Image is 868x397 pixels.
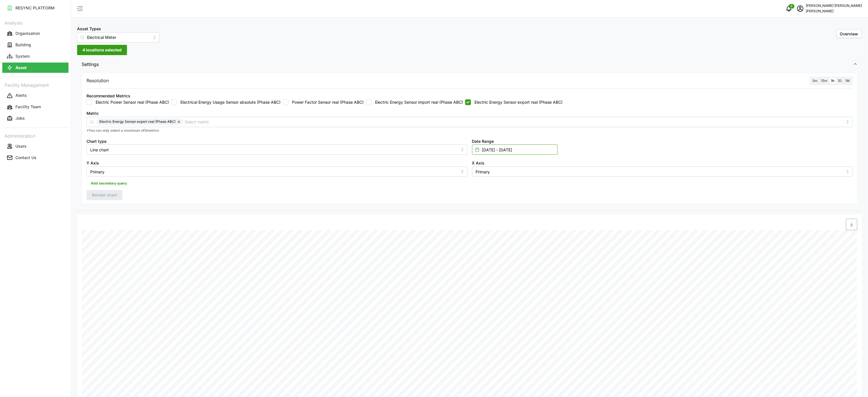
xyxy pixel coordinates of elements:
p: Users [15,143,27,149]
a: RESYNC PLATFORM [2,2,69,14]
button: 4 locations selected [77,45,127,55]
label: X Axis [472,160,485,166]
button: Render chart [86,190,122,200]
p: Alerts [15,93,27,98]
label: Electric Energy Sensor import real (Phase ABC) [372,99,463,105]
span: 1h [831,79,835,83]
label: Chart type [86,138,106,145]
span: Electric Energy Sensor export real (Phase ABC) [99,119,176,125]
button: Alerts [2,91,69,101]
div: Settings [77,71,862,211]
a: Jobs [2,113,69,124]
button: RESYNC PLATFORM [2,3,69,13]
a: Facility Team [2,101,69,113]
p: Analysis [2,18,69,27]
span: Render chart [92,190,117,200]
label: Date Range [472,138,494,145]
input: Select chart type [86,145,468,155]
span: 4 locations selected [82,45,122,55]
a: Contact Us [2,152,69,163]
span: 5m [813,79,818,83]
p: Contact Us [15,155,37,161]
a: System [2,51,69,62]
p: Facility Management [2,81,69,89]
p: RESYNC PLATFORM [15,5,55,11]
span: Settings [82,57,853,71]
button: notifications [783,3,795,14]
a: Users [2,141,69,152]
p: *You can only select a maximum of 5 metrics [86,128,853,133]
p: System [15,53,30,59]
a: Asset [2,62,69,73]
p: Asset [15,65,27,71]
p: Resolution [86,77,109,84]
span: 1M [845,79,850,83]
label: Electric Energy Sensor export real (Phase ABC) [471,99,563,105]
input: Select Y axis [86,167,468,177]
button: System [2,51,69,61]
label: Y Axis [86,160,99,166]
button: Organisation [2,28,69,39]
label: Asset Types [77,26,101,32]
a: Alerts [2,90,69,101]
span: Overview [840,31,858,36]
p: Organisation [15,31,40,36]
label: Metric [86,110,99,117]
a: Organisation [2,28,69,39]
button: Building [2,40,69,50]
p: [PERSON_NAME] [806,9,862,14]
span: 0 [791,4,793,8]
p: Building [15,42,31,48]
p: Facility Team [15,104,41,110]
p: [PERSON_NAME] [PERSON_NAME] [806,3,862,9]
a: Building [2,39,69,51]
span: 1D [838,79,842,83]
input: Select date range [472,145,558,155]
button: Users [2,141,69,151]
label: Electric Power Sensor real (Phase ABC) [92,99,169,105]
button: Contact Us [2,153,69,163]
div: Recommended Metrics [86,93,130,99]
button: schedule [795,3,806,14]
p: Administration [2,131,69,140]
input: Select metric [185,119,843,125]
button: Settings [77,57,862,71]
input: Select X axis [472,167,853,177]
button: Add secondary query [86,179,131,188]
label: Power Factor Sensor real (Phase ABC) [289,99,364,105]
label: Electrical Energy Usage Sensor absolute (Phase ABC) [177,99,281,105]
button: Facility Team [2,102,69,112]
button: Jobs [2,113,69,124]
span: 15m [821,79,828,83]
p: Jobs [15,115,25,121]
span: Add secondary query [91,179,127,187]
button: Asset [2,63,69,73]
